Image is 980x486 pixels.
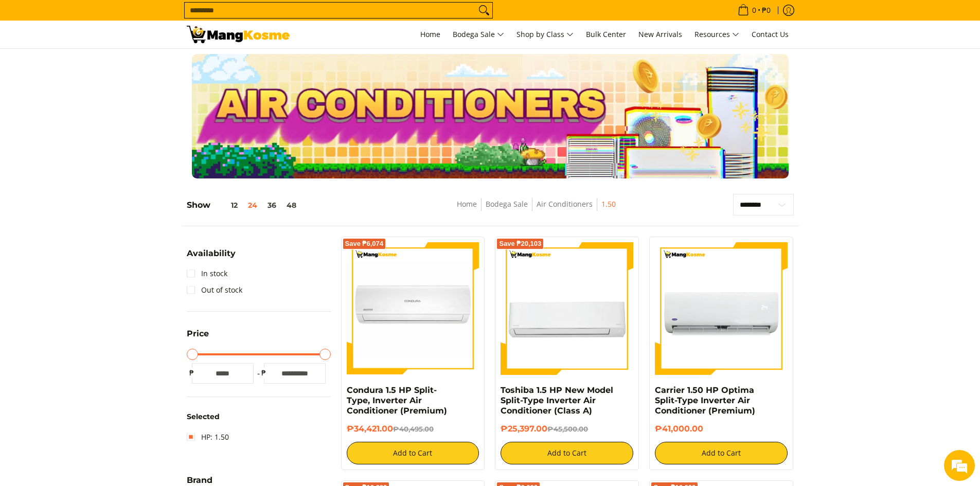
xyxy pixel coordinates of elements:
span: Price [187,330,209,338]
span: Availability [187,249,236,258]
a: Shop by Class [511,21,579,48]
del: ₱45,500.00 [547,425,588,433]
a: Toshiba 1.5 HP New Model Split-Type Inverter Air Conditioner (Class A) [501,385,613,416]
img: Bodega Sale Aircon l Mang Kosme: Home Appliances Warehouse Sale | Page 2 [187,26,290,43]
button: 36 [262,201,281,209]
img: Toshiba 1.5 HP New Model Split-Type Inverter Air Conditioner (Class A) [501,242,633,375]
span: New Arrivals [638,29,682,39]
span: 0 [751,7,758,14]
a: Home [415,21,446,48]
a: Air Conditioners [537,199,593,209]
a: Bodega Sale [448,21,509,48]
span: 1.50 [601,198,616,211]
a: New Arrivals [633,21,687,48]
img: Carrier 1.50 HP Optima Split-Type Inverter Air Conditioner (Premium) [655,242,788,375]
a: Resources [689,21,744,48]
h6: ₱41,000.00 [655,424,788,434]
a: Bodega Sale [486,199,528,209]
button: 12 [210,201,243,209]
summary: Open [187,249,236,265]
summary: Open [187,330,209,346]
h6: ₱25,397.00 [501,424,633,434]
span: ₱ [259,368,269,378]
button: Add to Cart [655,442,788,464]
span: Home [420,29,440,39]
nav: Breadcrumbs [383,198,690,221]
a: HP: 1.50 [187,429,229,445]
h6: ₱34,421.00 [347,424,479,434]
span: ₱ [187,368,197,378]
del: ₱40,495.00 [393,425,434,433]
span: Bodega Sale [453,28,504,41]
a: Carrier 1.50 HP Optima Split-Type Inverter Air Conditioner (Premium) [655,385,755,416]
span: Shop by Class [516,28,574,41]
span: Save ₱20,103 [499,241,541,247]
nav: Main Menu [300,21,794,48]
span: Save ₱6,074 [345,241,384,247]
a: Contact Us [746,21,794,48]
button: 24 [243,201,262,209]
span: Resources [694,28,739,41]
span: Bulk Center [586,29,626,39]
span: • [735,5,774,16]
button: Add to Cart [347,442,479,464]
a: Out of stock [187,282,242,298]
span: Brand [187,476,212,484]
button: 48 [281,201,301,209]
a: Home [457,199,477,209]
a: Bulk Center [581,21,631,48]
a: In stock [187,265,227,282]
h5: Show [187,200,301,210]
h6: Selected [187,412,331,422]
button: Add to Cart [501,442,633,464]
button: Search [476,3,492,18]
span: ₱0 [760,7,772,14]
a: Condura 1.5 HP Split-Type, Inverter Air Conditioner (Premium) [347,385,447,416]
img: condura-split-type-inverter-air-conditioner-class-b-full-view-mang-kosme [347,242,479,375]
span: Contact Us [752,29,789,39]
